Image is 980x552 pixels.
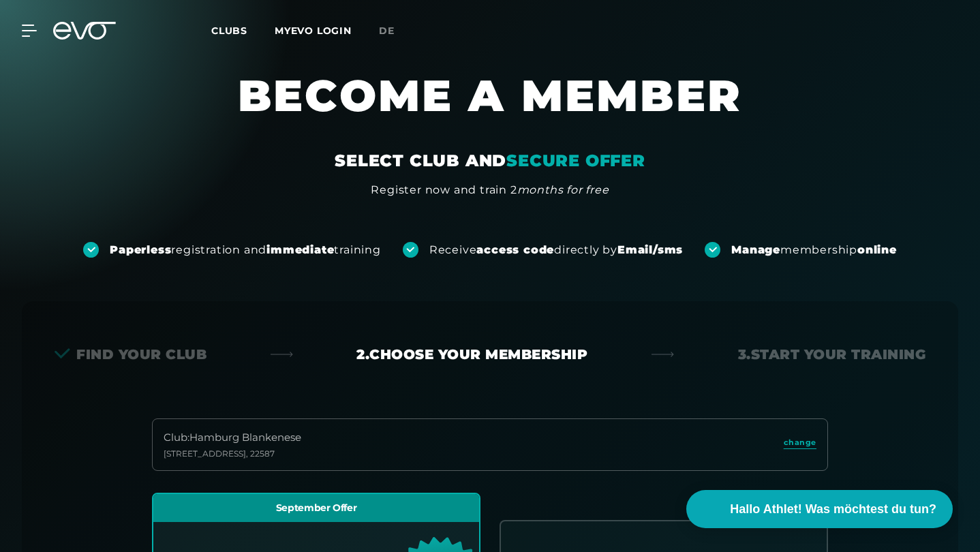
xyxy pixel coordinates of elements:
div: registration and training [110,243,381,258]
span: Clubs [211,25,247,37]
strong: Manage [731,243,780,256]
span: change [784,437,816,448]
em: months for free [517,183,609,196]
strong: Email/sms [617,243,683,256]
div: 2. Choose your membership [356,345,587,364]
div: SELECT CLUB AND [335,150,645,172]
button: Hallo Athlet! Was möchtest du tun? [686,490,953,528]
div: Receive directly by [429,243,683,258]
a: MYEVO LOGIN [275,25,352,37]
strong: immediate [266,243,334,256]
div: Find your club [55,345,206,364]
span: de [379,25,395,37]
div: 3. Start your Training [738,345,926,364]
div: [STREET_ADDRESS] , 22587 [164,448,301,459]
div: membership [731,243,897,258]
span: Hallo Athlet! Was möchtest du tun? [730,500,936,519]
strong: access code [476,243,554,256]
a: de [379,23,411,39]
em: SECURE OFFER [506,151,645,170]
div: Register now and train 2 [371,182,609,198]
a: Clubs [211,24,275,37]
h1: BECOME A MEMBER [177,68,803,150]
div: Club : Hamburg Blankenese [164,430,301,446]
strong: Paperless [110,243,171,256]
a: change [784,437,816,453]
strong: online [857,243,897,256]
